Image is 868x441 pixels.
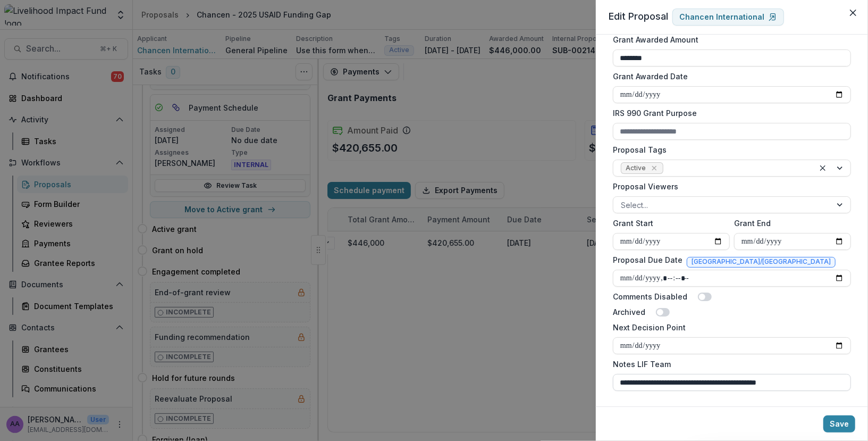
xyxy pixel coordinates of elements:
[613,144,845,155] label: Proposal Tags
[816,162,829,174] div: Clear selected options
[613,306,645,318] label: Archived
[649,163,660,173] div: Remove Active
[734,218,845,229] label: Grant End
[845,4,862,21] button: Close
[613,71,845,82] label: Grant Awarded Date
[823,415,855,432] button: Save
[672,9,784,26] a: Chancen International
[613,359,845,370] label: Notes LIF Team
[613,322,845,333] label: Next Decision Point
[613,181,845,192] label: Proposal Viewers
[613,218,723,229] label: Grant Start
[609,11,668,22] span: Edit Proposal
[613,107,845,119] label: IRS 990 Grant Purpose
[626,164,646,172] span: Active
[679,13,764,22] p: Chancen International
[613,291,687,302] label: Comments Disabled
[613,254,682,265] label: Proposal Due Date
[613,34,845,45] label: Grant Awarded Amount
[692,258,831,265] span: [GEOGRAPHIC_DATA]/[GEOGRAPHIC_DATA]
